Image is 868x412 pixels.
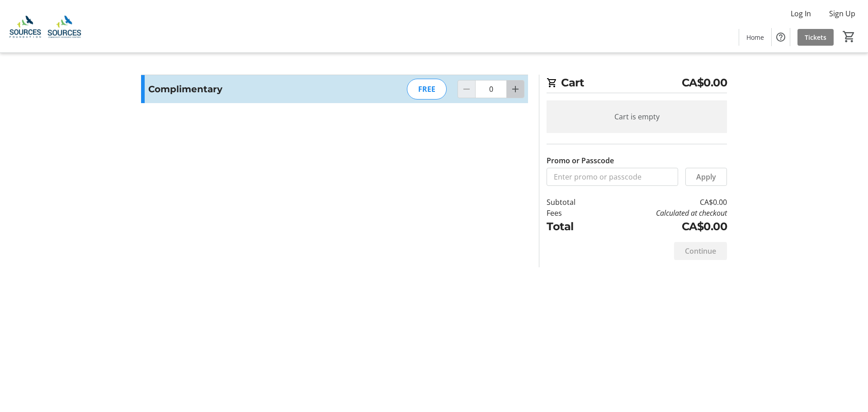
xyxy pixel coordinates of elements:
[407,79,447,99] div: FREE
[682,75,727,91] span: CA$0.00
[547,155,614,166] label: Promo or Passcode
[772,28,790,46] button: Help
[547,208,599,218] td: Fees
[547,197,599,208] td: Subtotal
[696,171,716,182] span: Apply
[805,33,826,42] span: Tickets
[507,81,524,98] button: Increment by one
[599,208,727,218] td: Calculated at checkout
[791,8,811,19] span: Log In
[599,218,727,235] td: CA$0.00
[599,197,727,208] td: CA$0.00
[822,6,863,21] button: Sign Up
[475,80,507,98] input: Complimentary Quantity
[829,8,855,19] span: Sign Up
[797,29,834,46] a: Tickets
[841,28,857,45] button: Cart
[547,168,678,186] input: Enter promo or passcode
[547,218,599,235] td: Total
[746,33,764,42] span: Home
[685,168,727,186] button: Apply
[547,75,727,93] h2: Cart
[783,6,818,21] button: Log In
[5,4,86,49] img: Sources Community Resources Society and Sources Foundation's Logo
[148,82,346,96] h3: Complimentary
[547,100,727,133] div: Cart is empty
[739,29,771,46] a: Home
